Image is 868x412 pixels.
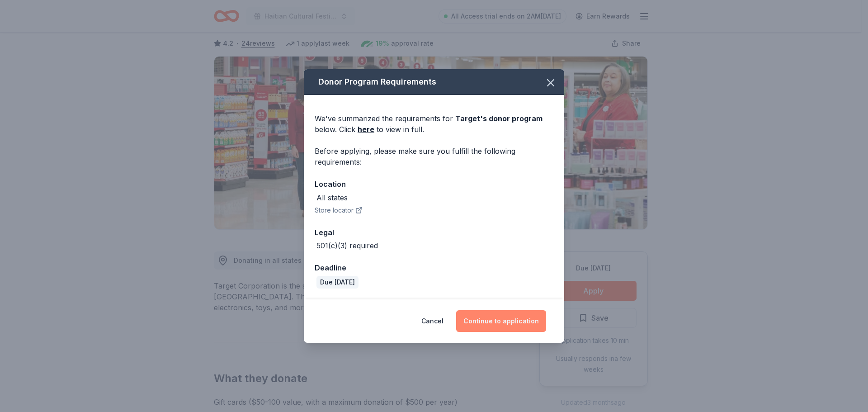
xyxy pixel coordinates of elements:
button: Cancel [421,310,443,332]
div: 501(c)(3) required [316,240,378,251]
div: We've summarized the requirements for below. Click to view in full. [315,113,553,135]
button: Store locator [315,205,363,216]
span: Target 's donor program [455,114,542,123]
button: Continue to application [456,310,546,332]
div: Donor Program Requirements [304,69,564,95]
div: Legal [315,227,553,238]
div: All states [316,192,348,203]
div: Due [DATE] [316,276,359,289]
div: Location [315,178,553,190]
a: here [358,124,374,135]
div: Before applying, please make sure you fulfill the following requirements: [315,146,553,167]
div: Deadline [315,262,553,274]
